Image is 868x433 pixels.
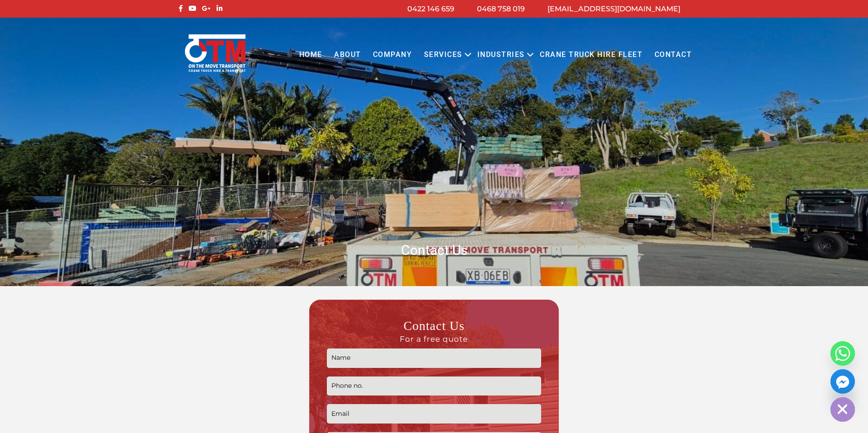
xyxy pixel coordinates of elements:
[327,404,541,424] input: Email
[183,33,247,73] img: Otmtransport
[327,318,541,344] h3: Contact Us
[648,42,698,67] a: Contact
[176,241,692,259] h1: Contact Us
[293,42,328,67] a: Home
[472,42,531,67] a: Industries
[327,377,541,396] input: Phone no.
[418,42,468,67] a: Services
[534,42,648,67] a: Crane Truck Hire Fleet
[328,42,367,67] a: About
[830,369,855,394] a: Facebook_Messenger
[830,341,855,366] a: Whatsapp
[407,5,454,13] a: 0422 146 659
[547,5,680,13] a: [EMAIL_ADDRESS][DOMAIN_NAME]
[477,5,525,13] a: 0468 758 019
[367,42,418,67] a: COMPANY
[327,334,541,344] span: For a free quote
[327,348,541,368] input: Name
